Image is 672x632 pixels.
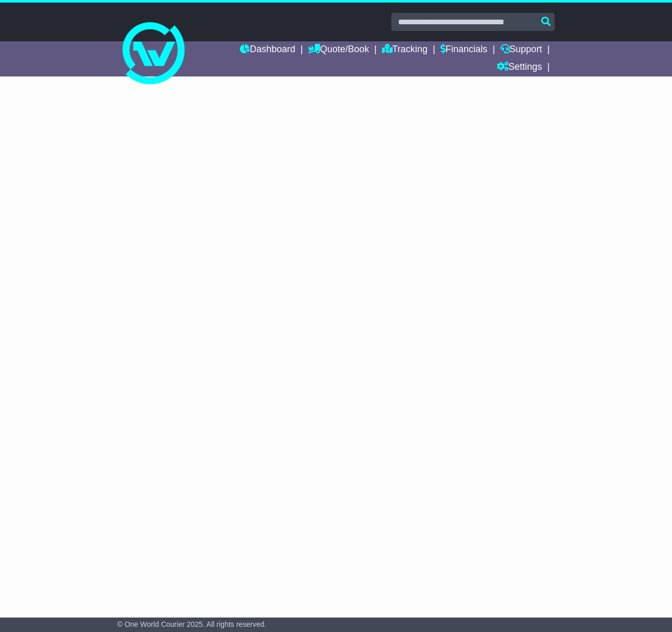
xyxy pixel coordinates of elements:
a: Tracking [382,41,427,59]
span: © One World Courier 2025. All rights reserved. [117,620,267,628]
a: Financials [440,41,487,59]
a: Settings [497,59,542,76]
a: Dashboard [240,41,295,59]
a: Quote/Book [308,41,369,59]
a: Support [500,41,542,59]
